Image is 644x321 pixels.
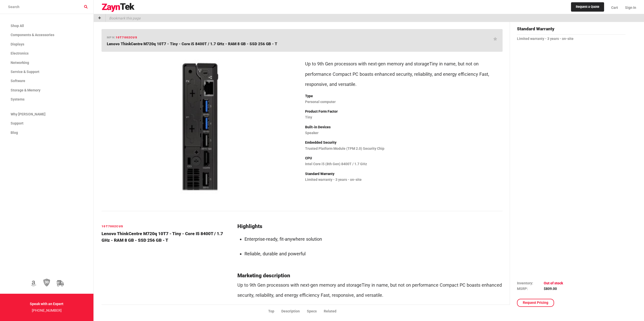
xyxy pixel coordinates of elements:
[11,79,25,83] span: Software
[106,14,140,22] p: Bookmark this page
[305,155,503,162] p: CPU
[11,61,29,65] span: Networking
[102,224,231,229] h6: 10T7002CUS
[305,59,503,89] p: Up to 9th Gen processors with next-gen memory and storageTiny in name, but not on performance Com...
[305,124,503,131] p: Built-in Devices
[11,42,24,46] span: Displays
[305,139,503,146] p: Embedded Security
[237,224,503,230] h2: Highlights
[268,308,281,314] li: Top
[305,99,503,105] p: Personal computer
[11,131,18,135] span: Blog
[305,114,503,121] p: Tiny
[30,302,63,306] strong: Speak with an Expert
[305,130,503,136] p: Speaker
[11,70,39,74] span: Service & Support
[237,273,503,279] h2: Marketing description
[11,33,54,37] span: Components & Accessories
[237,280,503,300] p: Up to 9th Gen processors with next-gen memory and storageTiny in name, but not on performance Com...
[305,145,503,152] p: Trusted Platform Module (TPM 2.0) Security Chip
[11,51,29,55] span: Electronics
[102,230,231,244] h4: Lenovo ThinkCentre M720q 10T7 - Tiny - Core i5 8400T / 1.7 GHz - RAM 8 GB - SSD 256 GB - T
[305,93,503,100] p: Type
[11,97,24,101] span: Systems
[305,171,503,177] p: Standard Warranty
[107,35,137,40] h6: mpn:
[305,161,503,167] p: Intel Core i5 (8th Gen) 8400T / 1.7 GHz
[517,286,544,292] td: MSRP
[608,1,622,14] a: Cart
[517,280,544,286] td: Inventory
[571,2,604,12] a: Request a Quote
[305,108,503,115] p: Product Form Factor
[307,308,324,314] li: Specs
[102,3,135,12] img: logo
[11,24,24,28] span: Shop All
[43,278,50,287] img: 30 Day Return Policy
[517,26,625,35] h4: Standard Warranty
[517,36,625,42] p: Limited warranty - 3 years - on-site
[281,308,307,314] li: Description
[116,36,137,39] span: 10T7002CUS
[244,249,503,259] li: Reliable, durable and powerful
[244,234,503,244] li: Enterprise-ready, fit-anywhere solution
[305,177,503,183] p: Limited warranty - 3 years - on-site
[544,286,563,292] td: $809.00
[11,88,40,92] span: Storage & Memory
[32,308,62,312] a: [PHONE_NUMBER]
[324,308,343,314] li: Related
[517,299,554,307] a: Request Pricing
[107,42,277,46] span: Lenovo ThinkCentre M720q 10T7 - Tiny - Core i5 8400T / 1.7 GHz - RAM 8 GB - SSD 256 GB - T
[11,121,23,125] span: Support
[11,112,45,116] span: Why [PERSON_NAME]
[611,6,618,10] span: Cart
[544,281,563,285] span: Out of stock
[622,1,636,14] a: Sign In
[106,56,295,198] img: 10T7002CUS -- Lenovo ThinkCentre M720q 10T7 - Tiny - Core i5 8400T / 1.7 GHz - RAM 8 GB - SSD 256...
